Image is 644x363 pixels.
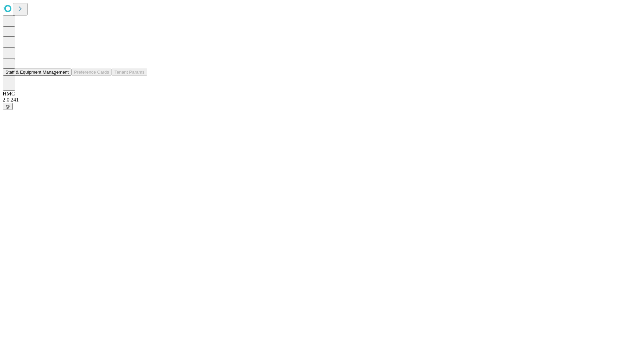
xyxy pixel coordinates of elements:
[3,91,641,97] div: HMC
[3,69,71,76] button: Staff & Equipment Management
[71,69,112,76] button: Preference Cards
[5,104,10,109] span: @
[3,97,641,103] div: 2.0.241
[112,69,147,76] button: Tenant Params
[3,103,13,110] button: @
